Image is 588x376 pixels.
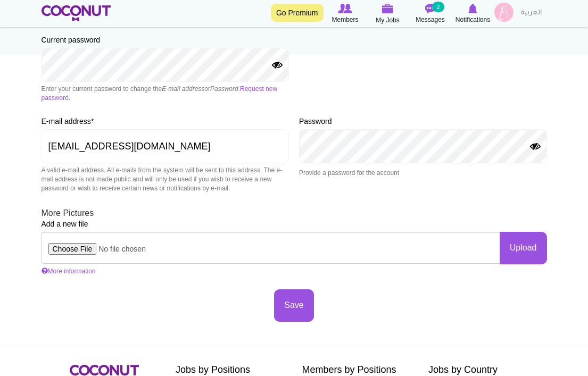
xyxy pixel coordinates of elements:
button: Save [274,289,313,322]
a: Messages Messages 2 [409,3,452,25]
em: E-mail address [162,85,204,93]
label: Current password [42,35,101,45]
a: Browse Members Members [324,3,367,25]
a: العربية [516,3,547,24]
img: My Jobs [382,4,394,13]
img: Home [42,5,111,21]
a: Go Premium [271,4,324,22]
div: Enter your current password to change the or . . [42,85,289,103]
span: More Pictures [42,208,94,218]
span: This field is required. [91,117,94,126]
h2: Jobs by Country [428,365,539,375]
span: Notifications [456,14,490,25]
button: Show Password [271,61,284,70]
span: Members [332,14,358,25]
a: Request new password [42,85,278,102]
div: Provide a password for the account [299,169,547,178]
em: Password [210,85,238,93]
h2: Jobs by Positions [176,365,286,375]
a: More information [42,268,96,275]
img: Browse Members [338,4,352,13]
label: Add a new file [42,219,88,229]
a: My Jobs My Jobs [367,3,409,26]
button: Upload [500,232,547,264]
img: Notifications [468,4,477,13]
button: Show Password [529,143,542,151]
span: My Jobs [376,15,400,26]
img: Messages [425,4,436,13]
h2: Members by Positions [302,365,413,375]
small: 2 [432,2,444,12]
label: Password [299,116,332,127]
div: A valid e-mail address. All e-mails from the system will be sent to this address. The e-mail addr... [42,166,289,193]
span: Messages [416,14,445,25]
a: Notifications Notifications [452,3,494,25]
label: E-mail address [42,116,94,127]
